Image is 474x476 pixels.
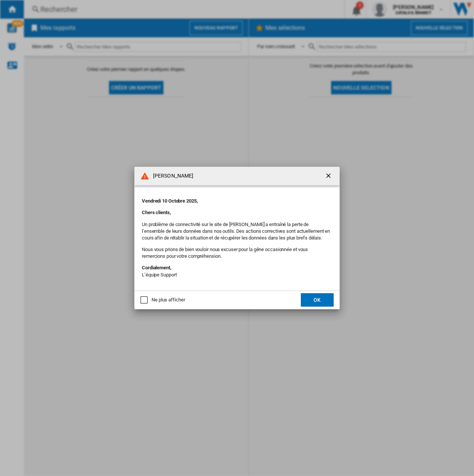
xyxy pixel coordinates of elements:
[301,293,334,307] button: OK
[152,297,185,303] div: Ne plus afficher
[322,169,337,184] button: getI18NText('BUTTONS.CLOSE_DIALOG')
[142,265,171,270] strong: Cordialement,
[142,246,332,260] p: Nous vous prions de bien vouloir nous excuser pour la gêne occasionnée et vous remercions pour vo...
[142,264,332,278] p: L’équipe Support
[325,172,334,181] ng-md-icon: getI18NText('BUTTONS.CLOSE_DIALOG')
[142,221,332,242] p: Un problème de connectivité sur le site de [PERSON_NAME] a entraîné la perte de l’ensemble de leu...
[142,210,171,215] strong: Chers clients,
[149,172,193,180] h4: [PERSON_NAME]
[140,297,185,304] md-checkbox: Ne plus afficher
[142,198,198,204] strong: Vendredi 10 Octobre 2025,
